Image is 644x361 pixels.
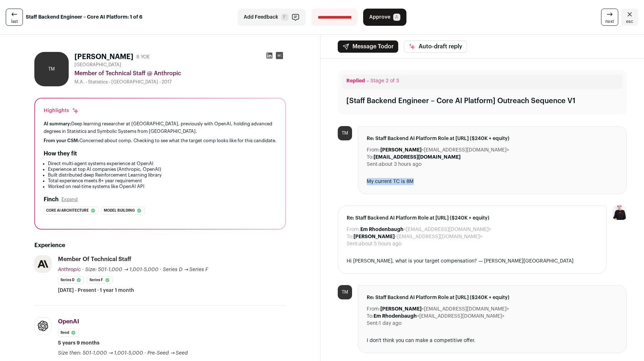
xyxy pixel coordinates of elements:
div: 8 YOE [136,53,150,61]
dt: To: [367,313,374,320]
div: Highlights [44,107,79,114]
img: a75b2e59f8a5b5fa483d7e68a8705b70933a5476758dbd77b7678347d5823dfd.jpg [35,256,51,272]
span: F [281,14,288,21]
span: OpenAI [58,319,79,324]
h1: [PERSON_NAME] [74,52,133,62]
b: [PERSON_NAME] [380,148,421,153]
li: Worked on real-time systems like OpenAI API [48,184,277,189]
div: Member of Technical Staff @ Anthropic [74,69,286,78]
div: TM [34,52,69,86]
dt: To: [347,233,353,240]
span: esc [626,19,633,24]
b: [PERSON_NAME] [380,307,421,312]
span: From your CSM: [44,138,79,143]
h2: Finch [44,195,59,204]
h2: How they fit [44,149,77,158]
span: Core ai architecture [46,207,89,214]
dt: Sent: [367,161,379,168]
span: last [11,19,18,24]
button: Auto-draft reply [404,40,467,53]
span: [GEOGRAPHIC_DATA] [74,62,121,68]
li: Series D [58,276,84,284]
dt: From: [347,226,360,233]
div: M.A. - Statistics - [GEOGRAPHIC_DATA] - 2017 [74,79,286,85]
dd: <[EMAIL_ADDRESS][DOMAIN_NAME]> [380,305,509,313]
span: Approve [369,14,390,21]
b: Em Rhodenbaugh [374,314,417,319]
a: next [601,9,618,26]
a: Close [621,9,638,26]
div: TM [338,126,352,140]
li: Seed [58,329,79,337]
button: Message Todor [338,40,398,53]
span: Series D → Series F [163,267,209,272]
li: Direct multi-agent systems experience at OpenAI [48,161,277,167]
span: A [393,14,400,21]
li: Experience at top AI companies (Anthropic, OpenAI) [48,167,277,172]
button: Add Feedback F [238,9,306,26]
div: Concerned about comp. Checking to see what the target comp looks like for this candidate. [44,138,277,144]
span: Re: Staff Backend AI Platform Role at [URL] ($240K + equity) [367,135,618,142]
button: Approve A [363,9,406,26]
dt: To: [367,154,374,161]
span: Re: Staff Backend AI Platform Role at [URL] ($240K + equity) [367,294,618,301]
span: Replied [346,78,365,83]
div: I don't think you can make a competitive offer. [367,337,618,344]
span: Size then: 501-1,000 → 1,001-5,000 [58,351,143,356]
dt: Sent: [367,320,379,327]
a: last [6,9,23,26]
span: · [160,266,161,273]
span: Model building [104,207,135,214]
dd: <[EMAIL_ADDRESS][DOMAIN_NAME]> [353,233,482,240]
span: Anthropic [58,267,81,272]
dt: From: [367,305,380,313]
dd: about 5 hours ago [359,240,401,247]
img: 5024fdd1421d73593c41665bb8181146ab495819644dd67d4fded62e2aeedf28.jpg [35,318,51,334]
span: AI summary: [44,121,71,126]
img: 9240684-medium_jpg [613,206,627,220]
h2: Experience [34,241,286,250]
li: Built distributed deep Reinforcement Learning library [48,172,277,178]
dd: <[EMAIL_ADDRESS][DOMAIN_NAME]> [374,313,504,320]
strong: Staff Backend Engineer – Core AI Platform: 1 of 6 [26,14,142,21]
span: Stage 2 of 3 [370,78,399,83]
div: [Staff Backend Engineer – Core AI Platform] Outreach Sequence V1 [346,96,575,106]
div: Member of Technical Staff [58,255,131,263]
span: next [605,19,614,24]
button: Expand [62,197,78,202]
span: 5 years 9 months [58,340,99,347]
div: My current TC is 8M [367,178,618,185]
dd: about 3 hours ago [379,161,421,168]
dt: From: [367,146,380,154]
b: Em Rhodenbaugh [360,227,404,232]
div: Hi [PERSON_NAME], what is your target compensation? — [PERSON_NAME][GEOGRAPHIC_DATA] [347,257,598,265]
span: Re: Staff Backend AI Platform Role at [URL] ($240K + equity) [347,215,598,222]
li: Total experience meets 8+ year requirement [48,178,277,184]
dd: 1 day ago [379,320,401,327]
b: [EMAIL_ADDRESS][DOMAIN_NAME] [374,155,460,160]
span: Pre-Seed → Seed [147,351,188,356]
span: · [145,350,146,357]
li: Series F [87,276,113,284]
span: – [366,78,369,83]
dd: <[EMAIL_ADDRESS][DOMAIN_NAME]> [380,146,509,154]
span: Add Feedback [244,14,278,21]
div: TM [338,285,352,299]
dd: <[EMAIL_ADDRESS][DOMAIN_NAME]> [360,226,491,233]
dt: Sent: [347,240,359,247]
span: [DATE] - Present · 1 year 1 month [58,287,134,294]
span: · Size: 501-1,000 → 1,001-5,000 [82,267,158,272]
div: Deep learning researcher at [GEOGRAPHIC_DATA], previously with OpenAI, holding advanced degrees i... [44,120,277,135]
b: [PERSON_NAME] [353,234,395,239]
